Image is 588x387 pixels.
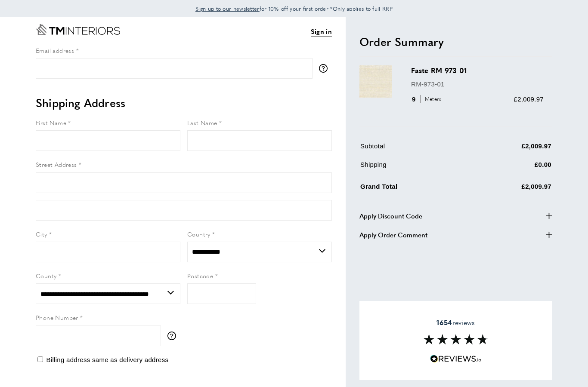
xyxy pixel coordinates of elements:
span: Last Name [187,118,217,127]
span: reviews [436,318,475,327]
span: City [36,230,47,238]
a: Sign in [311,26,332,37]
h3: Faste RM 973 01 [411,65,544,75]
h2: Shipping Address [36,95,332,111]
div: 9 [411,94,444,104]
button: More information [319,64,332,73]
p: RM-973-01 [411,79,544,89]
strong: 1654 [436,317,452,327]
img: Reviews.io 5 stars [430,355,482,363]
td: £2,009.97 [467,180,551,198]
span: for 10% off your first order *Only applies to full RRP [195,5,393,12]
span: Postcode [187,271,213,280]
span: Meters [420,95,444,103]
img: Faste RM 973 01 [359,65,392,98]
span: Billing address same as delivery address [46,356,168,363]
button: More information [167,332,180,340]
span: Apply Discount Code [359,211,422,221]
span: Phone Number [36,313,78,322]
td: Shipping [360,160,466,176]
span: Apply Order Comment [359,230,427,240]
img: Reviews section [424,334,488,344]
span: £2,009.97 [514,95,544,103]
td: Subtotal [360,141,466,158]
span: Email address [36,46,74,55]
td: £2,009.97 [467,141,551,158]
span: Country [187,230,210,238]
input: Billing address same as delivery address [37,356,43,362]
a: Go to Home page [36,24,120,35]
span: Street Address [36,160,77,169]
a: Sign up to our newsletter [195,4,260,13]
td: Grand Total [360,180,466,198]
span: First Name [36,118,66,127]
h2: Order Summary [359,34,552,49]
td: £0.00 [467,160,551,176]
span: County [36,271,56,280]
span: Sign up to our newsletter [195,5,260,12]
